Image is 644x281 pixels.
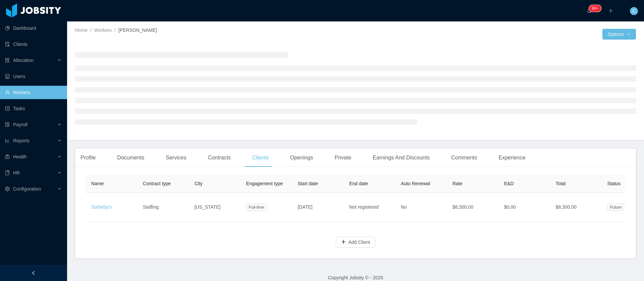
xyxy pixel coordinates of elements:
[13,170,20,175] span: HR
[493,148,531,167] div: Experience
[13,58,34,63] span: Allocation
[203,148,236,167] div: Contracts
[5,102,62,115] a: icon: profileTasks
[298,204,312,210] span: [DATE]
[118,27,157,33] span: [PERSON_NAME]
[91,181,104,186] span: Name
[5,38,62,51] a: icon: auditClients
[91,204,112,210] a: Sotheby's
[5,21,62,35] a: icon: pie-chartDashboard
[195,181,203,186] span: City
[607,181,621,186] span: Status
[587,8,592,13] i: icon: bell
[246,181,283,186] span: Engagement type
[5,187,10,191] i: icon: setting
[247,148,274,167] div: Clients
[608,8,613,13] i: icon: plus
[336,237,376,248] button: icon: plusAdd Client
[143,204,159,210] span: Staffing
[114,27,116,33] span: /
[13,138,30,143] span: Reports
[447,193,499,222] td: $8,300.00
[13,154,26,159] span: Health
[5,58,10,63] i: icon: solution
[589,5,601,12] sup: 213
[189,193,241,222] td: [US_STATE]
[5,70,62,83] a: icon: robotUsers
[367,148,435,167] div: Earnings And Discounts
[143,181,171,186] span: Contract type
[329,148,357,167] div: Private
[5,122,10,127] i: icon: file-protect
[5,86,62,99] a: icon: userWorkers
[5,170,10,175] i: icon: book
[550,193,602,222] td: $8,300.00
[401,181,430,186] span: Auto Renewal
[5,154,10,159] i: icon: medicine-box
[632,7,636,15] span: C
[94,27,112,33] a: Workers
[504,204,516,210] span: $0.00
[160,148,192,167] div: Services
[112,148,150,167] div: Documents
[90,27,92,33] span: /
[13,122,28,127] span: Payroll
[349,181,368,186] span: End date
[602,29,636,40] button: Optionsicon: down
[75,27,88,33] a: Home
[298,181,318,186] span: Start date
[75,148,101,167] div: Profile
[349,204,379,210] span: Not registered
[13,186,41,192] span: Configuration
[395,193,447,222] td: No
[452,181,463,186] span: Rate
[556,181,566,186] span: Total
[607,204,624,211] span: Future
[5,138,10,143] i: icon: line-chart
[446,148,482,167] div: Comments
[285,148,319,167] div: Openings
[246,204,267,211] span: Full-time
[504,181,514,186] span: E&D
